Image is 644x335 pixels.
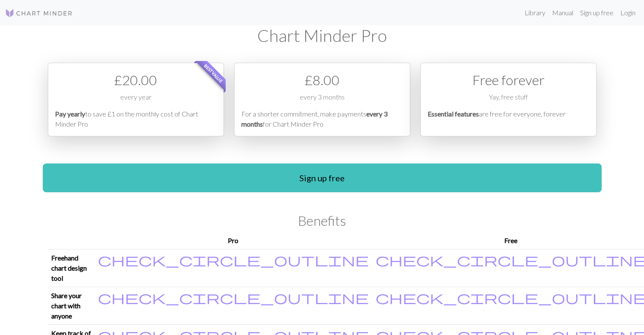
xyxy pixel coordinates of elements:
i: Included [98,253,369,266]
p: to save £1 on the monthly cost of Chart Minder Pro [55,109,217,129]
h2: Benefits [48,213,597,229]
p: Freehand chart design tool [51,253,91,283]
p: For a shorter commitment, make payments for Chart Minder Pro [241,109,403,129]
div: every year [55,92,217,109]
span: check_circle_outline [98,252,369,268]
div: Payment option 1 [48,63,224,136]
div: Free forever [428,70,589,90]
a: Manual [549,4,577,21]
a: Login [617,4,639,21]
em: Pay yearly [55,110,85,118]
img: Logo [5,8,73,18]
p: Share your chart with anyone [51,291,91,321]
div: Payment option 2 [234,63,410,136]
h1: Chart Minder Pro [48,25,597,46]
th: Pro [94,232,372,249]
a: Sign up free [43,163,602,192]
div: £ 20.00 [55,70,217,90]
em: every 3 months [241,110,387,128]
span: check_circle_outline [98,289,369,305]
div: every 3 months [241,92,403,109]
a: Sign up free [577,4,617,21]
div: £ 8.00 [241,70,403,90]
i: Included [98,291,369,304]
span: Best value [195,55,231,91]
p: are free for everyone, forever [428,109,589,129]
div: Free option [420,63,597,136]
div: Yay, free stuff [428,92,589,109]
a: Library [521,4,549,21]
em: Essential features [428,110,479,118]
